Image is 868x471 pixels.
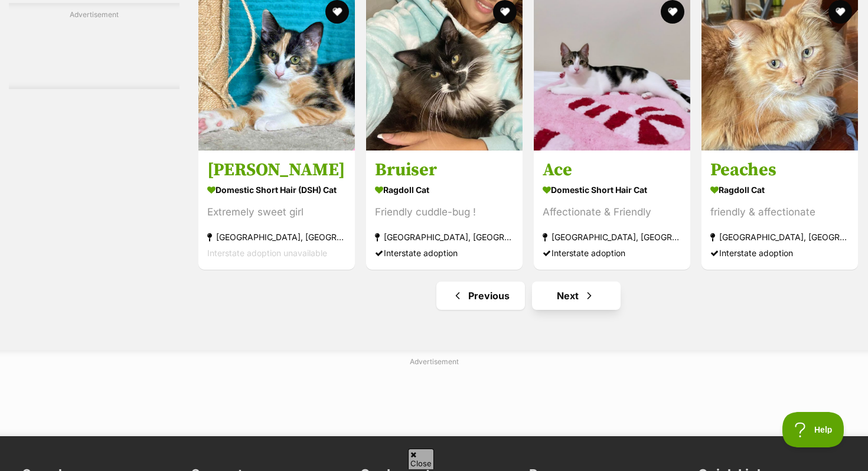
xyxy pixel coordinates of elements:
strong: [GEOGRAPHIC_DATA], [GEOGRAPHIC_DATA] [207,229,346,245]
strong: [GEOGRAPHIC_DATA], [GEOGRAPHIC_DATA] [543,229,681,245]
span: Interstate adoption unavailable [207,248,327,258]
div: Interstate adoption [543,245,681,261]
strong: Domestic Short Hair (DSH) Cat [207,181,346,198]
span: Close [408,449,434,469]
nav: Pagination [197,282,859,310]
a: Next page [532,282,621,310]
a: [PERSON_NAME] Domestic Short Hair (DSH) Cat Extremely sweet girl [GEOGRAPHIC_DATA], [GEOGRAPHIC_D... [198,150,355,270]
iframe: Help Scout Beacon - Open [782,412,844,447]
div: Advertisement [9,3,180,89]
strong: Ragdoll Cat [710,181,849,198]
strong: Ragdoll Cat [375,181,514,198]
div: Interstate adoption [710,245,849,261]
div: friendly & affectionate [710,204,849,220]
div: Extremely sweet girl [207,204,346,220]
strong: [GEOGRAPHIC_DATA], [GEOGRAPHIC_DATA] [375,229,514,245]
a: Ace Domestic Short Hair Cat Affectionate & Friendly [GEOGRAPHIC_DATA], [GEOGRAPHIC_DATA] Intersta... [534,150,690,270]
strong: Domestic Short Hair Cat [543,181,681,198]
div: Interstate adoption [375,245,514,261]
h3: [PERSON_NAME] [207,159,346,181]
a: Peaches Ragdoll Cat friendly & affectionate [GEOGRAPHIC_DATA], [GEOGRAPHIC_DATA] Interstate adoption [701,150,858,270]
a: Bruiser Ragdoll Cat Friendly cuddle-bug ! [GEOGRAPHIC_DATA], [GEOGRAPHIC_DATA] Interstate adoption [366,150,523,270]
h3: Peaches [710,159,849,181]
h3: Ace [543,159,681,181]
h3: Bruiser [375,159,514,181]
div: Friendly cuddle-bug ! [375,204,514,220]
a: Previous page [436,282,525,310]
div: Affectionate & Friendly [543,204,681,220]
strong: [GEOGRAPHIC_DATA], [GEOGRAPHIC_DATA] [710,229,849,245]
